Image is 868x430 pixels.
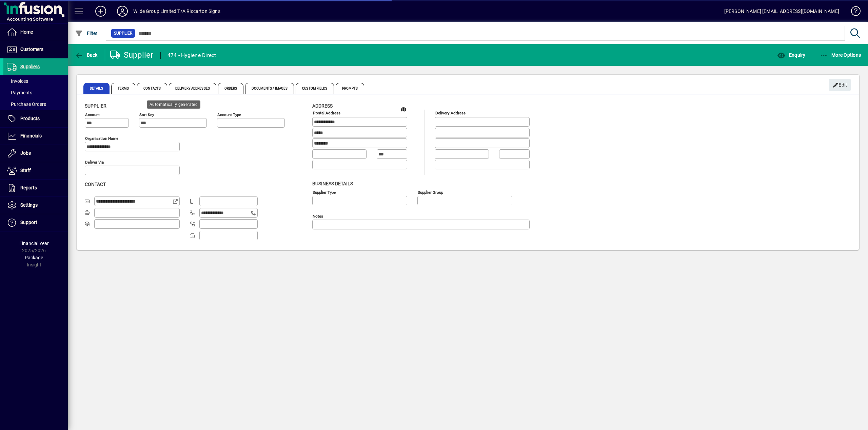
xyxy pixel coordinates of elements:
[7,78,28,84] span: Invoices
[7,101,46,107] span: Purchase Orders
[20,46,43,52] span: Customers
[111,83,136,94] span: Terms
[167,50,216,61] div: 474 - Hygiene Direct
[217,112,241,117] mat-label: Account Type
[833,79,847,91] span: Edit
[3,110,68,127] a: Products
[313,213,323,218] mat-label: Notes
[114,30,132,37] span: Supplier
[3,180,68,197] a: Reports
[3,87,68,98] a: Payments
[820,52,861,58] span: More Options
[83,83,110,94] span: Details
[73,49,99,61] button: Back
[3,162,68,179] a: Staff
[3,128,68,145] a: Financials
[777,52,805,58] span: Enquiry
[139,112,154,117] mat-label: Sort key
[85,136,118,141] mat-label: Organisation name
[7,90,32,95] span: Payments
[3,98,68,110] a: Purchase Orders
[20,64,40,69] span: Suppliers
[418,190,443,194] mat-label: Supplier group
[85,160,104,165] mat-label: Deliver via
[398,104,409,114] a: View on map
[75,52,98,58] span: Back
[829,79,851,91] button: Edit
[85,112,100,117] mat-label: Account
[68,49,105,61] app-page-header-button: Back
[90,5,112,17] button: Add
[20,168,31,173] span: Staff
[20,220,37,225] span: Support
[169,83,216,94] span: Delivery Addresses
[818,49,863,61] button: More Options
[133,6,220,17] div: Wilde Group Limited T/A Riccarton Signs
[19,241,49,246] span: Financial Year
[218,83,244,94] span: Orders
[3,41,68,58] a: Customers
[775,49,807,61] button: Enquiry
[137,83,167,94] span: Contacts
[3,24,68,41] a: Home
[296,83,334,94] span: Custom Fields
[3,197,68,214] a: Settings
[336,83,364,94] span: Prompts
[312,103,333,109] span: Address
[25,255,43,260] span: Package
[724,6,839,17] div: [PERSON_NAME] [EMAIL_ADDRESS][DOMAIN_NAME]
[85,182,106,187] span: Contact
[20,29,33,35] span: Home
[85,103,106,109] span: Supplier
[3,214,68,231] a: Support
[3,145,68,162] a: Jobs
[73,27,99,39] button: Filter
[3,75,68,87] a: Invoices
[20,133,42,138] span: Financials
[20,185,37,190] span: Reports
[112,5,133,17] button: Profile
[313,190,336,194] mat-label: Supplier type
[20,150,31,156] span: Jobs
[20,116,40,121] span: Products
[147,100,200,109] div: Automatically generated
[75,31,98,36] span: Filter
[245,83,294,94] span: Documents / Images
[312,181,353,186] span: Business details
[110,50,154,60] div: Supplier
[846,1,860,23] a: Knowledge Base
[20,202,38,208] span: Settings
